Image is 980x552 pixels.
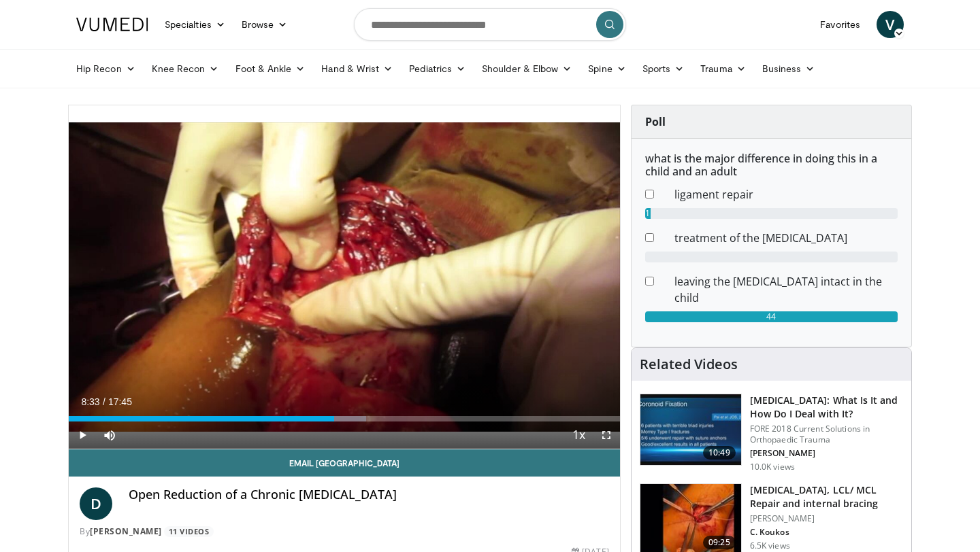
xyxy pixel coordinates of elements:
a: Shoulder & Elbow [474,55,580,82]
h4: Open Reduction of a Chronic [MEDICAL_DATA] [129,487,609,502]
a: Hip Recon [68,55,144,82]
a: Hand & Wrist [313,55,401,82]
a: Trauma [692,55,754,82]
p: [PERSON_NAME] [750,513,903,524]
dd: leaving the [MEDICAL_DATA] intact in the child [664,273,908,306]
button: Mute [96,421,123,449]
a: 10:49 [MEDICAL_DATA]: What Is It and How Do I Deal with It? FORE 2018 Current Solutions in Orthop... [640,394,903,472]
div: By [80,525,609,538]
span: 8:33 [81,396,99,407]
p: FORE 2018 Current Solutions in Orthopaedic Trauma [750,424,903,445]
a: V [877,11,904,38]
a: Sports [634,55,693,82]
p: 10.0K views [750,462,795,472]
h6: what is the major difference in doing this in a child and an adult [645,152,898,178]
button: Playback Rate [566,421,593,449]
p: [PERSON_NAME] [750,448,903,459]
span: 09:25 [703,536,736,549]
span: 10:49 [703,446,736,460]
p: C. Koukos [750,527,903,538]
a: Spine [580,55,634,82]
a: Favorites [812,11,868,38]
a: D [80,487,112,520]
button: Fullscreen [593,421,620,449]
a: 11 Videos [164,526,214,538]
a: Knee Recon [144,55,227,82]
a: Foot & Ankle [227,55,314,82]
a: Browse [233,11,296,38]
dd: treatment of the [MEDICAL_DATA] [664,230,908,246]
h4: Related Videos [640,356,738,373]
h3: [MEDICAL_DATA]: What Is It and How Do I Deal with It? [750,394,903,421]
span: 17:45 [108,396,132,407]
h3: [MEDICAL_DATA], LCL/ MCL Repair and internal bracing [750,483,903,511]
a: Email [GEOGRAPHIC_DATA] [69,449,620,477]
div: 1 [645,208,651,219]
div: Progress Bar [69,416,620,421]
a: Specialties [157,11,233,38]
span: / [103,396,105,407]
button: Play [69,421,96,449]
a: [PERSON_NAME] [90,525,162,537]
p: 6.5K views [750,540,790,551]
div: 44 [645,311,898,322]
a: Business [754,55,823,82]
input: Search topics, interventions [354,8,626,41]
img: VuMedi Logo [76,18,148,31]
img: 87bfdc82-efac-4e11-adae-ebe37a6867b8.150x105_q85_crop-smart_upscale.jpg [640,394,741,465]
dd: ligament repair [664,186,908,203]
video-js: Video Player [69,105,620,449]
a: Pediatrics [401,55,474,82]
strong: Poll [645,114,666,129]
